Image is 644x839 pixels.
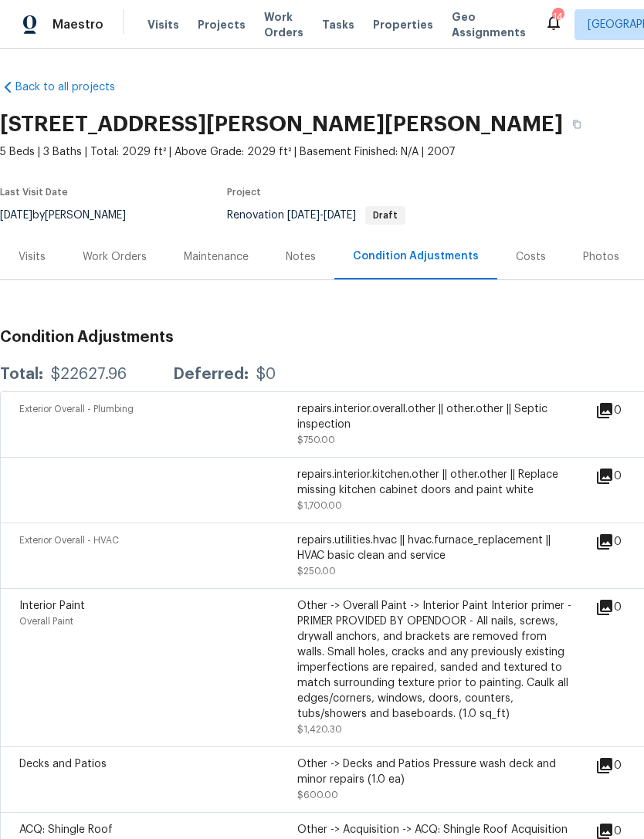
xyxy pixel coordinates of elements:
span: Work Orders [264,9,303,40]
span: Exterior Overall - HVAC [19,536,119,545]
span: Tasks [322,19,354,30]
div: Visits [19,249,46,265]
span: Visits [147,17,179,32]
span: Properties [373,17,433,32]
div: Other -> Overall Paint -> Interior Paint Interior primer - PRIMER PROVIDED BY OPENDOOR - All nail... [297,598,575,722]
span: Exterior Overall - Plumbing [19,404,134,414]
span: Renovation [227,210,405,221]
div: Condition Adjustments [353,249,479,264]
span: $250.00 [297,567,336,576]
span: $1,700.00 [297,501,342,510]
div: 14 [552,9,563,25]
span: $750.00 [297,435,335,445]
span: $600.00 [297,790,338,800]
span: Interior Paint [19,600,85,611]
span: ACQ: Shingle Roof [19,824,113,835]
span: [DATE] [287,210,320,221]
span: Geo Assignments [452,9,526,40]
div: Notes [286,249,316,265]
span: Overall Paint [19,617,73,626]
div: Maintenance [184,249,249,265]
div: Costs [516,249,546,265]
div: Deferred: [173,367,249,382]
button: Copy Address [563,110,591,138]
div: repairs.interior.overall.other || other.other || Septic inspection [297,401,575,432]
span: $1,420.30 [297,725,342,734]
div: repairs.utilities.hvac || hvac.furnace_replacement || HVAC basic clean and service [297,533,575,563]
div: Other -> Decks and Patios Pressure wash deck and minor repairs (1.0 ea) [297,756,575,787]
span: Maestro [53,17,103,32]
div: Photos [583,249,619,265]
span: Decks and Patios [19,759,107,770]
div: repairs.interior.kitchen.other || other.other || Replace missing kitchen cabinet doors and paint ... [297,467,575,498]
span: Projects [198,17,246,32]
div: Work Orders [83,249,147,265]
span: [DATE] [324,210,356,221]
span: Draft [367,211,404,220]
span: - [287,210,356,221]
div: $0 [256,367,276,382]
div: $22627.96 [51,367,127,382]
span: Project [227,188,261,197]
